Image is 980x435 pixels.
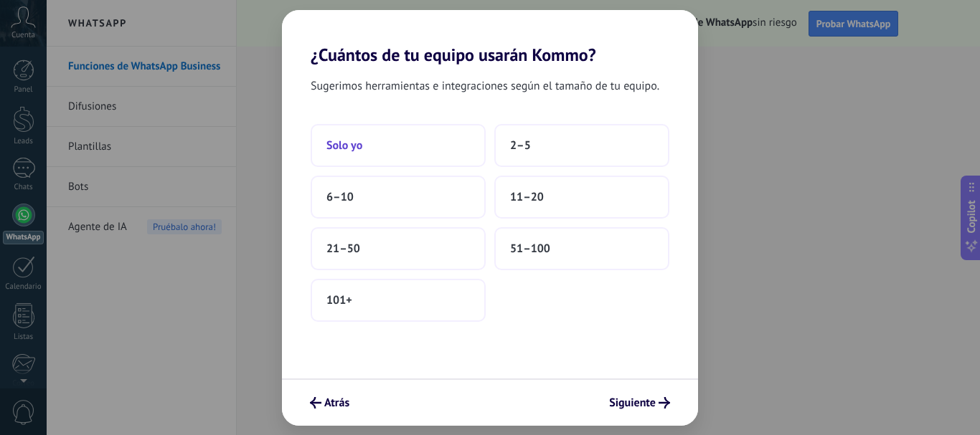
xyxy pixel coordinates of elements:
span: 2–5 [510,138,531,153]
span: 11–20 [510,190,544,204]
button: 101+ [311,279,486,322]
span: 101+ [326,293,352,307]
h2: ¿Cuántos de tu equipo usarán Kommo? [282,10,698,65]
span: Solo yo [326,138,362,153]
button: 21–50 [311,227,486,270]
button: Atrás [303,391,356,415]
button: 11–20 [494,176,669,219]
button: 51–100 [494,227,669,270]
span: Sugerimos herramientas e integraciones según el tamaño de tu equipo. [311,77,659,95]
span: 51–100 [510,242,550,256]
button: 6–10 [311,176,486,219]
span: 21–50 [326,242,360,256]
button: 2–5 [494,124,669,167]
button: Siguiente [603,391,677,415]
span: 6–10 [326,190,354,204]
span: Siguiente [609,398,656,408]
span: Atrás [324,398,349,408]
button: Solo yo [311,124,486,167]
